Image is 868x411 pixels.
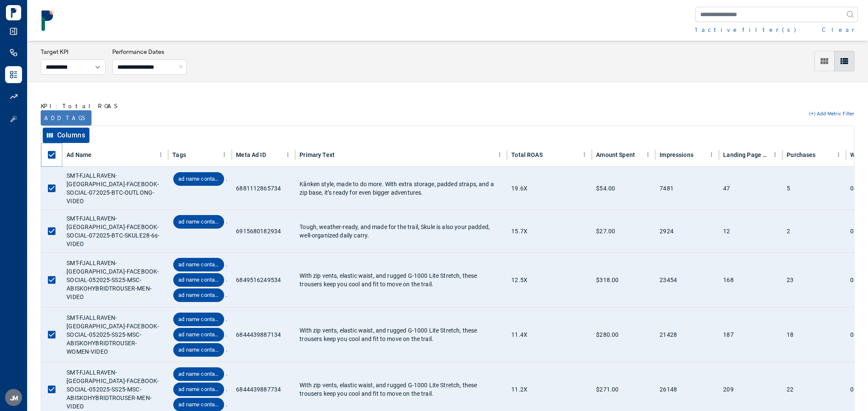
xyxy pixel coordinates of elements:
[723,253,778,307] div: 168
[43,128,89,143] button: Select columns
[112,48,187,56] h3: Performance Dates
[511,151,543,158] div: Total ROAS
[511,167,588,210] div: 19.6X
[787,308,842,362] div: 18
[173,291,224,299] span: ad name contains "video"
[511,210,588,252] div: 15.7X
[833,149,844,160] button: Purchases column menu
[41,102,120,110] p: KPI: Total ROAS
[723,167,778,210] div: 47
[172,151,186,158] div: Tags
[173,316,224,324] span: ad name contains "women"
[37,10,58,31] img: logo
[155,149,166,160] button: Ad Name column menu
[660,210,715,252] div: 2924
[787,151,815,158] div: Purchases
[706,149,717,160] button: Impressions column menu
[67,253,164,307] div: SMT-FJALLRAVEN-[GEOGRAPHIC_DATA]-FACEBOOK-SOCIAL-052025-SS25-MSC-ABISKOHYBRIDTROUSER-MEN-VIDEO
[173,386,224,394] span: ad name contains "video"
[596,151,635,158] div: Amount Spent
[173,346,224,354] span: ad name contains "video"
[695,25,796,34] div: 1 active filter(s)
[219,149,230,160] button: Tags column menu
[236,151,266,158] div: Meta Ad ID
[596,210,651,252] div: $27.00
[67,308,164,362] div: SMT-FJALLRAVEN-[GEOGRAPHIC_DATA]-FACEBOOK-SOCIAL-052025-SS25-MSC-ABISKOHYBRIDTROUSER-WOMEN-VIDEO
[695,25,796,34] button: 1active filter(s)
[660,151,693,158] div: Impressions
[173,261,224,269] span: ad name contains "MSC"
[300,308,503,362] div: With zip vents, elastic waist, and rugged G-1000 Lite Stretch, these trousers keep you cool and f...
[173,401,224,409] span: ad name contains ''men''
[723,151,770,158] div: Landing Page Views
[236,210,291,252] div: 6915680182934
[173,370,224,378] span: ad name contains "MSC"
[660,308,715,362] div: 21428
[283,149,293,160] button: Meta Ad ID column menu
[643,149,653,160] button: Amount Spent column menu
[236,253,291,307] div: 6849516249534
[177,59,187,75] button: Close
[596,167,651,210] div: $54.00
[173,175,224,183] span: ad name contains "video"
[596,253,651,307] div: $318.00
[511,308,588,362] div: 11.4X
[494,149,505,160] button: Primary Text column menu
[173,218,224,226] span: ad name contains "video"
[660,253,715,307] div: 23454
[787,210,842,252] div: 2
[300,167,503,210] div: Kånken style, made to do more. With extra storage, padded straps, and a zip base, it’s ready for ...
[822,25,858,34] button: Clear
[596,308,651,362] div: $280.00
[236,167,291,210] div: 6881112865734
[6,5,21,20] img: Logo
[67,167,164,210] div: SMT-FJALLRAVEN-[GEOGRAPHIC_DATA]-FACEBOOK-SOCIAL-072025-BTC-OUTLONG-VIDEO
[67,151,92,158] div: Ad Name
[300,210,503,252] div: Tough, weather-ready, and made for the trail, Skule is also your padded, well-organized daily carry.
[41,48,105,56] h3: Target KPI
[579,149,590,160] button: Total ROAS column menu
[300,253,503,307] div: With zip vents, elastic waist, and rugged G-1000 Lite Stretch, these trousers keep you cool and f...
[723,210,778,252] div: 12
[41,110,92,126] button: Add tags
[723,308,778,362] div: 187
[511,253,588,307] div: 12.5X
[236,308,291,362] div: 6844439887134
[787,167,842,210] div: 5
[5,389,22,406] div: J M
[660,167,715,210] div: 7481
[173,276,224,284] span: ad name contains ''men''
[5,389,22,406] button: JM
[787,253,842,307] div: 23
[67,210,164,252] div: SMT-FJALLRAVEN-[GEOGRAPHIC_DATA]-FACEBOOK-SOCIAL-072025-BTC-SKULE28-6s-VIDEO
[809,110,854,117] button: (+) Add Metric Filter
[300,151,335,158] div: Primary Text
[770,149,780,160] button: Landing Page Views column menu
[173,331,224,339] span: ad name contains "MSC"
